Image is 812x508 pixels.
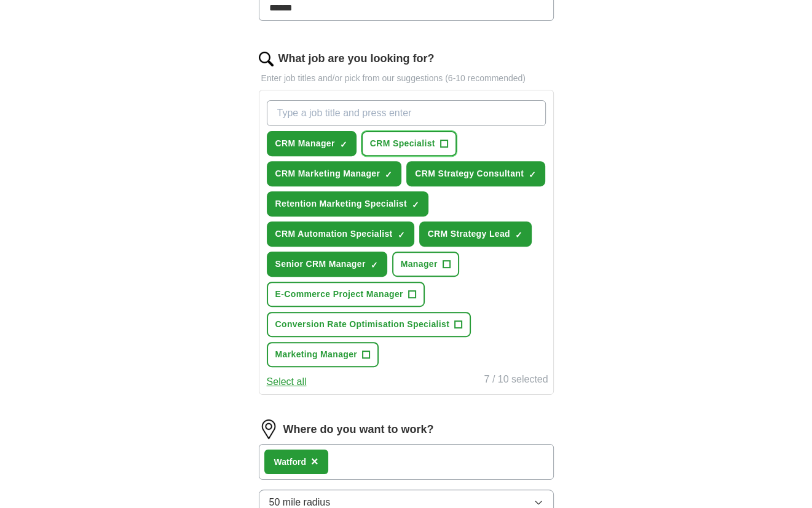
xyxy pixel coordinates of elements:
span: × [311,454,318,468]
button: × [311,453,318,471]
span: ✓ [529,170,536,180]
button: CRM Specialist [361,131,457,156]
button: CRM Manager✓ [267,131,357,156]
span: CRM Specialist [370,137,435,150]
span: ✓ [340,140,347,149]
span: CRM Strategy Consultant [415,167,524,180]
label: What job are you looking for? [278,50,435,67]
span: Marketing Manager [275,348,358,361]
button: Marketing Manager [267,342,379,367]
button: CRM Strategy Consultant✓ [406,161,545,186]
span: Senior CRM Manager [275,258,366,271]
img: search.png [259,52,274,66]
img: location.png [259,419,278,439]
div: Watford [274,456,306,469]
button: CRM Marketing Manager✓ [267,161,402,186]
input: Type a job title and press enter [267,100,546,126]
button: Select all [267,375,307,389]
span: ✓ [371,260,378,270]
span: ✓ [398,230,405,240]
span: Retention Marketing Specialist [275,197,407,210]
span: Conversion Rate Optimisation Specialist [275,318,450,331]
span: CRM Marketing Manager [275,167,380,180]
span: CRM Strategy Lead [428,228,510,240]
button: CRM Automation Specialist✓ [267,221,414,247]
span: E-Commerce Project Manager [275,288,403,301]
span: ✓ [515,230,522,240]
button: Conversion Rate Optimisation Specialist [267,312,471,337]
span: CRM Manager [275,137,335,150]
button: E-Commerce Project Manager [267,282,425,307]
button: Senior CRM Manager✓ [267,252,387,277]
span: Manager [401,258,438,271]
button: Retention Marketing Specialist✓ [267,191,428,216]
span: ✓ [412,200,419,210]
button: CRM Strategy Lead✓ [419,221,532,247]
p: Enter job titles and/or pick from our suggestions (6-10 recommended) [259,72,554,85]
label: Where do you want to work? [283,421,434,438]
button: Manager [392,252,459,277]
span: ✓ [385,170,392,180]
span: CRM Automation Specialist [275,228,393,240]
div: 7 / 10 selected [484,372,548,389]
